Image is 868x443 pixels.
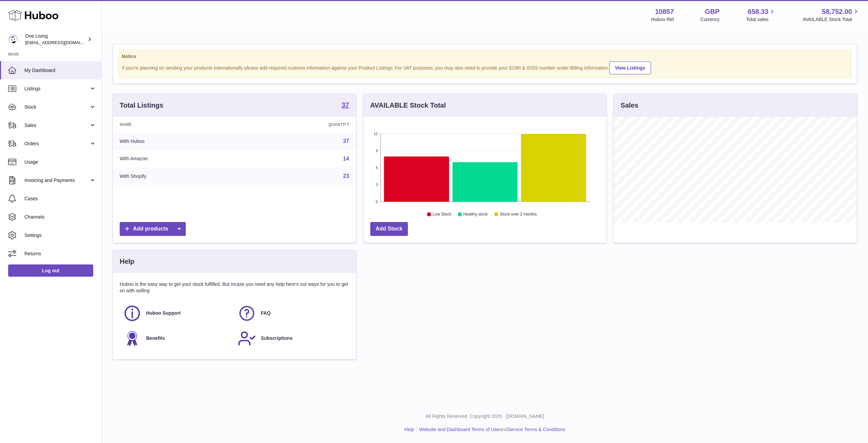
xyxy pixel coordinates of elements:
text: Low Stock [433,212,452,217]
div: Huboo Ref [651,16,674,23]
span: Returns [24,251,96,257]
span: Benefits [146,335,165,342]
text: 12 [374,132,378,136]
strong: 10857 [655,7,674,16]
span: Orders [24,141,89,147]
a: 58,752.00 AVAILABLE Stock Total [803,7,860,23]
span: Usage [24,159,96,165]
a: Help [405,427,414,432]
td: With Shopify [113,167,246,185]
a: 14 [343,156,349,162]
strong: 37 [341,101,349,108]
li: and [417,426,565,433]
span: Invoicing and Payments [24,177,89,184]
span: 658.33 [748,7,768,16]
span: Channels [24,214,96,220]
span: 58,752.00 [822,7,852,16]
span: Sales [24,122,89,129]
span: Listings [24,86,89,92]
a: Huboo Support [123,304,231,322]
a: Website and Dashboard Terms of Use [419,427,499,432]
h3: Total Listings [120,101,163,110]
a: Add Stock [370,222,408,236]
p: All Rights Reserved. Copyright 2025 - [DOMAIN_NAME] [107,413,863,420]
span: AVAILABLE Stock Total [803,16,860,23]
p: Huboo is the easy way to get your stock fulfilled. But incase you need any help here's our ways f... [120,281,349,294]
h3: Sales [620,101,638,110]
strong: Notice [122,53,848,60]
span: FAQ [261,310,271,316]
a: 37 [341,101,349,110]
a: FAQ [238,304,346,322]
h3: Help [120,257,134,266]
a: Subscriptions [238,329,346,348]
text: 9 [376,149,378,153]
span: Settings [24,232,96,239]
th: Name [113,117,246,132]
a: Log out [8,264,93,277]
a: 23 [343,173,349,179]
span: Cases [24,196,96,202]
text: Stock over 2 months [500,212,537,217]
span: Total sales [746,16,776,23]
a: 658.33 Total sales [746,7,776,23]
img: ben@oneliving.com [8,34,18,44]
a: Service Terms & Conditions [507,427,566,432]
text: 3 [376,183,378,187]
th: Quantity [246,117,356,132]
a: 37 [343,138,349,144]
td: With Huboo [113,132,246,150]
div: If you're planning on sending your products internationally please add required customs informati... [122,60,848,74]
text: Healthy stock [463,212,488,217]
a: Benefits [123,329,231,348]
a: View Listings [609,61,651,74]
a: Add products [120,222,186,236]
div: Currency [701,16,720,23]
h3: AVAILABLE Stock Total [370,101,446,110]
div: One Living [25,33,86,46]
td: With Amazon [113,150,246,168]
text: 6 [376,166,378,170]
span: Subscriptions [261,335,292,342]
span: Stock [24,104,89,110]
span: [EMAIL_ADDRESS][DOMAIN_NAME] [25,40,100,45]
span: Huboo Support [146,310,181,316]
strong: GBP [705,7,719,16]
text: 0 [376,200,378,204]
span: My Dashboard [24,67,96,74]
